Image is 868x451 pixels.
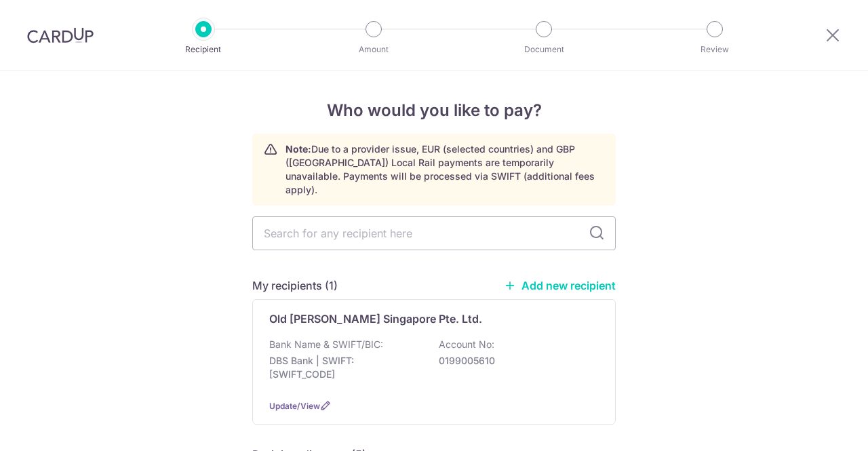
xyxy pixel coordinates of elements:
[439,354,591,368] p: 0199005610
[269,354,421,381] p: DBS Bank | SWIFT: [SWIFT_CODE]
[252,216,616,250] input: Search for any recipient here
[269,338,383,351] p: Bank Name & SWIFT/BIC:
[323,43,424,56] p: Amount
[494,43,594,56] p: Document
[504,279,616,292] a: Add new recipient
[153,43,254,56] p: Recipient
[27,27,94,43] img: CardUp
[252,98,616,123] h4: Who would you like to pay?
[269,311,482,327] p: Old [PERSON_NAME] Singapore Pte. Ltd.
[252,277,338,294] h5: My recipients (1)
[269,401,320,411] a: Update/View
[285,143,311,155] strong: Note:
[665,43,765,56] p: Review
[285,142,604,197] p: Due to a provider issue, EUR (selected countries) and GBP ([GEOGRAPHIC_DATA]) Local Rail payments...
[781,410,854,444] iframe: Opens a widget where you can find more information
[439,338,494,351] p: Account No:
